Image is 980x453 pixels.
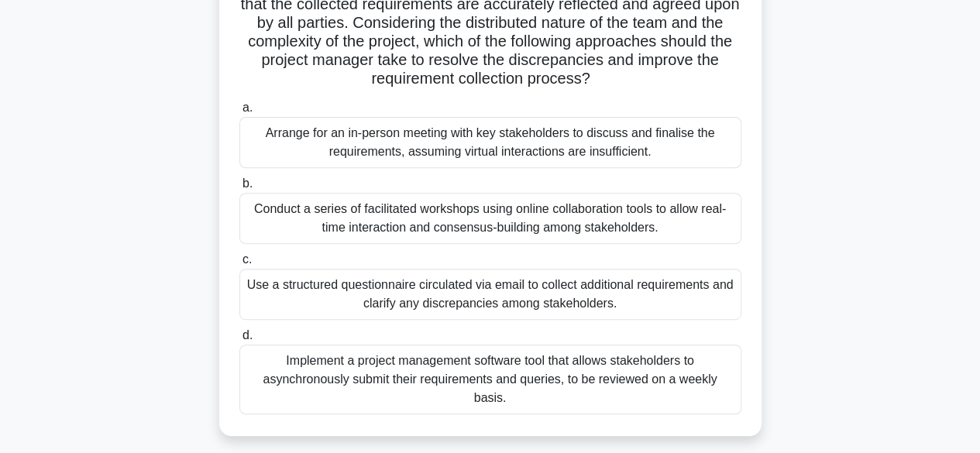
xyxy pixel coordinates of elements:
div: Use a structured questionnaire circulated via email to collect additional requirements and clarif... [239,269,741,320]
span: d. [242,328,253,341]
span: c. [242,252,252,266]
span: a. [242,101,253,114]
span: b. [242,177,253,190]
div: Implement a project management software tool that allows stakeholders to asynchronously submit th... [239,345,741,414]
div: Conduct a series of facilitated workshops using online collaboration tools to allow real-time int... [239,193,741,244]
div: Arrange for an in-person meeting with key stakeholders to discuss and finalise the requirements, ... [239,117,741,168]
